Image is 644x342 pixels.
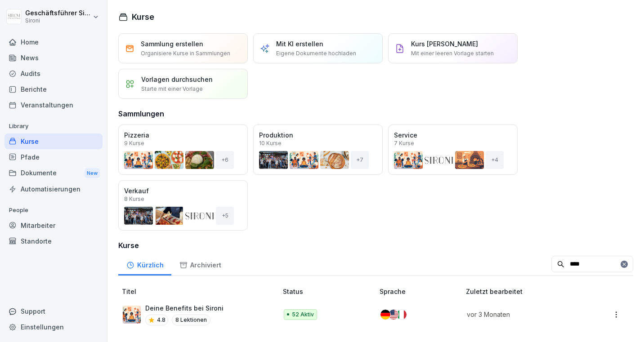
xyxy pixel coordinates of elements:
[351,151,369,169] div: + 7
[253,124,383,175] a: Produktion10 Kurse+7
[4,119,103,133] p: Library
[4,319,103,335] a: Einstellungen
[4,165,103,182] a: DokumenteNew
[85,168,100,178] div: New
[25,18,91,24] p: Sironi
[4,34,103,50] a: Home
[132,11,154,23] h1: Kurse
[172,315,210,325] p: 8 Lektionen
[394,141,414,146] p: 7 Kurse
[141,39,203,49] p: Sammlung erstellen
[380,310,390,320] img: de.svg
[157,316,165,324] p: 4.8
[118,108,164,119] h3: Sammlungen
[411,49,494,58] p: Mit einer leeren Vorlage starten
[124,130,242,140] p: Pizzeria
[4,66,103,81] a: Audits
[276,39,323,49] p: Mit KI erstellen
[118,180,248,231] a: Verkauf8 Kurse+5
[4,218,103,233] a: Mitarbeiter
[141,75,213,84] p: Vorlagen durchsuchen
[394,130,512,140] p: Service
[467,310,580,319] p: vor 3 Monaten
[292,311,314,319] p: 52 Aktiv
[118,240,633,251] h3: Kurse
[4,50,103,66] a: News
[4,81,103,97] a: Berichte
[4,233,103,249] a: Standorte
[118,124,248,175] a: Pizzeria9 Kurse+6
[4,181,103,197] a: Automatisierungen
[259,130,377,140] p: Produktion
[123,306,141,324] img: qv31ye6da0ab8wtu5n9xmwyd.png
[145,303,224,313] p: Deine Benefits bei Sironi
[118,253,171,275] a: Kürzlich
[124,141,144,146] p: 9 Kurse
[216,207,234,225] div: + 5
[389,310,398,320] img: us.svg
[4,97,103,113] a: Veranstaltungen
[4,133,103,149] a: Kurse
[4,303,103,319] div: Support
[4,149,103,165] a: Pfade
[276,49,356,58] p: Eigene Dokumente hochladen
[141,85,203,93] p: Starte mit einer Vorlage
[122,287,279,296] p: Titel
[380,287,462,296] p: Sprache
[216,151,234,169] div: + 6
[141,49,230,58] p: Organisiere Kurse in Sammlungen
[388,124,518,175] a: Service7 Kurse+4
[171,253,229,275] a: Archiviert
[124,196,144,202] p: 8 Kurse
[124,186,242,195] p: Verkauf
[411,39,478,49] p: Kurs [PERSON_NAME]
[4,203,103,218] p: People
[4,165,103,182] div: Dokumente
[397,310,407,320] img: it.svg
[283,287,376,296] p: Status
[466,287,590,296] p: Zuletzt bearbeitet
[25,9,91,17] p: Geschäftsführer Sironi
[259,141,282,146] p: 10 Kurse
[486,151,504,169] div: + 4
